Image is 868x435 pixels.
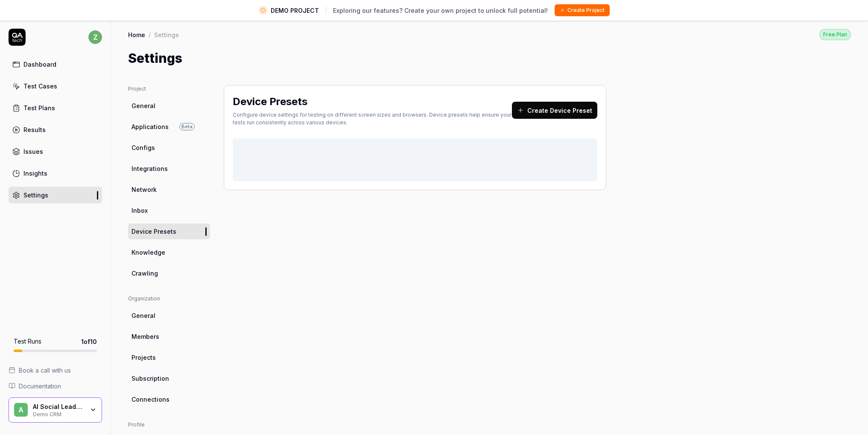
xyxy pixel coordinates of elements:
[9,121,102,138] a: Results
[128,85,210,93] div: Project
[819,29,851,40] div: Free Plan
[128,182,210,197] a: Network
[128,98,210,114] a: General
[132,164,168,173] span: Integrations
[88,30,102,44] span: z
[132,353,156,362] span: Projects
[154,30,179,39] div: Settings
[9,382,102,391] a: Documentation
[132,395,170,404] span: Connections
[132,206,148,215] span: Inbox
[132,185,157,194] span: Network
[9,100,102,116] a: Test Plans
[19,366,71,375] span: Book a call with us
[271,6,319,15] span: DEMO PROJECT
[132,374,169,383] span: Subscription
[128,161,210,176] a: Integrations
[9,366,102,375] a: Book a call with us
[9,187,102,203] a: Settings
[9,143,102,160] a: Issues
[128,421,210,429] div: Profile
[19,382,61,391] span: Documentation
[128,350,210,365] a: Projects
[23,82,57,91] div: Test Cases
[33,403,84,411] div: AI Social Leads Finder
[233,111,512,126] div: Configure device settings for testing on different screen sizes and browsers. Device presets help...
[149,30,151,39] div: /
[819,29,851,40] button: Free Plan
[23,191,48,200] div: Settings
[128,244,210,260] a: Knowledge
[23,60,56,69] div: Dashboard
[333,6,548,15] span: Exploring our features? Create your own project to unlock full potential!
[9,397,102,423] button: AAI Social Leads FinderDemo CRM
[132,101,155,110] span: General
[128,119,210,135] a: ApplicationsBeta
[23,125,46,134] div: Results
[128,295,210,303] div: Organization
[128,223,210,239] a: Device Presets
[33,410,84,417] div: Demo CRM
[512,102,597,119] button: Create Device Preset
[128,140,210,156] a: Configs
[128,30,145,39] a: Home
[128,308,210,323] a: General
[128,49,182,68] h1: Settings
[23,147,43,156] div: Issues
[128,391,210,407] a: Connections
[14,338,41,345] h5: Test Runs
[128,370,210,386] a: Subscription
[132,311,155,320] span: General
[128,329,210,344] a: Members
[233,94,307,109] h2: Device Presets
[128,265,210,281] a: Crawling
[555,4,610,16] button: Create Project
[132,332,159,341] span: Members
[9,78,102,94] a: Test Cases
[132,248,165,257] span: Knowledge
[23,103,55,112] div: Test Plans
[9,56,102,73] a: Dashboard
[132,227,176,236] span: Device Presets
[14,403,28,417] span: A
[132,143,155,152] span: Configs
[132,269,158,278] span: Crawling
[88,29,102,46] button: z
[81,337,97,346] span: 1 of 10
[128,203,210,218] a: Inbox
[9,165,102,182] a: Insights
[23,169,47,178] div: Insights
[132,122,169,131] span: Applications
[179,123,195,130] span: Beta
